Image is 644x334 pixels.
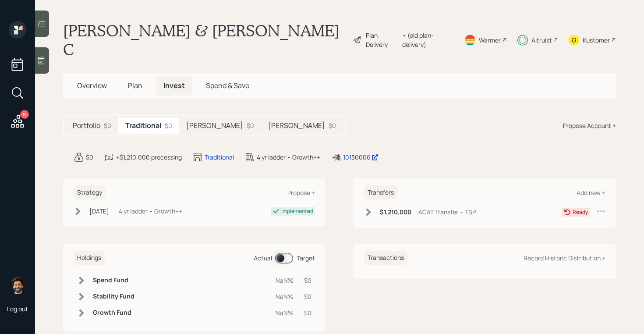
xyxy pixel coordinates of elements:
div: $0 [86,153,93,162]
div: Actual [254,253,272,263]
h5: [PERSON_NAME] [186,121,243,130]
h5: Portfolio [73,121,100,130]
div: ACAT Transfer • TSP [418,207,476,217]
div: Propose Account + [563,121,616,130]
div: 18 [20,110,29,119]
h6: $1,210,000 [380,209,411,216]
div: Log out [7,305,28,313]
div: Plan Delivery [366,31,398,49]
div: Implemented [281,207,313,215]
div: NaN% [276,292,294,301]
div: Record Historic Distribution + [524,254,605,262]
h6: Strategy [74,185,106,200]
div: NaN% [276,276,294,285]
div: $0 [165,121,172,130]
div: $0 [304,292,311,301]
h6: Holdings [74,251,105,265]
div: $0 [329,121,336,130]
div: NaN% [276,308,294,317]
div: Target [297,253,315,263]
img: eric-schwartz-headshot.png [9,277,26,294]
h1: [PERSON_NAME] & [PERSON_NAME] C [63,21,346,59]
div: $0 [247,121,254,130]
div: 4 yr ladder • Growth++ [257,153,320,162]
div: [DATE] [89,206,109,216]
h5: Traditional [125,121,161,130]
h5: [PERSON_NAME] [268,121,325,130]
div: Ready [573,208,588,216]
h6: Growth Fund [93,309,134,316]
div: Add new + [577,188,605,197]
div: Altruist [531,36,552,45]
span: Spend & Save [206,81,249,90]
div: • (old plan-delivery) [402,31,453,49]
div: Kustomer [583,36,610,45]
div: 10130006 [343,153,379,162]
div: Warmer [479,36,501,45]
div: $0 [304,308,311,317]
h6: Stability Fund [93,293,134,300]
div: +$1,210,000 processing [116,153,182,162]
div: Traditional [205,153,234,162]
div: $0 [104,121,111,130]
div: 4 yr ladder • Growth++ [119,206,182,216]
h6: Transactions [364,251,407,265]
div: $0 [304,276,311,285]
h6: Transfers [364,185,397,200]
div: Propose + [287,188,315,197]
span: Invest [163,81,185,90]
h6: Spend Fund [93,277,134,284]
span: Plan [128,81,142,90]
span: Overview [77,81,107,90]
